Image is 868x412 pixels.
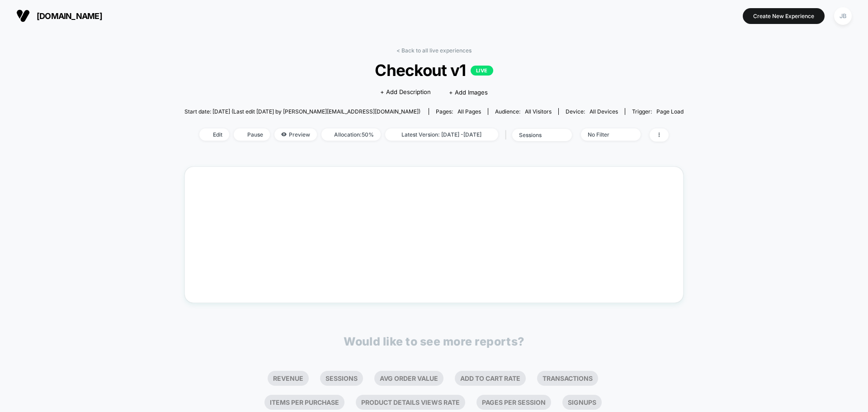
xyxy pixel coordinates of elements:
[588,131,624,138] div: No Filter
[476,395,551,410] li: Pages Per Session
[495,108,552,115] div: Audience:
[537,371,598,386] li: Transactions
[743,8,825,24] button: Create New Experience
[503,128,512,142] span: |
[374,371,443,386] li: Avg Order Value
[656,108,684,115] span: Page Load
[558,108,625,115] span: Device:
[264,395,344,410] li: Items Per Purchase
[380,88,431,97] span: + Add Description
[199,128,229,141] span: Edit
[471,66,493,76] p: LIVE
[632,108,684,115] div: Trigger:
[184,108,420,115] span: Start date: [DATE] (Last edit [DATE] by [PERSON_NAME][EMAIL_ADDRESS][DOMAIN_NAME])
[209,61,658,80] span: Checkout v1
[396,47,472,54] a: < Back to all live experiences
[831,7,854,25] button: JB
[16,9,30,23] img: Visually logo
[321,128,381,141] span: Allocation: 50%
[458,108,481,115] span: all pages
[14,9,105,23] button: [DOMAIN_NAME]
[525,108,552,115] span: All Visitors
[436,108,481,115] div: Pages:
[834,7,852,25] div: JB
[455,371,526,386] li: Add To Cart Rate
[320,371,363,386] li: Sessions
[449,89,488,96] span: + Add Images
[344,335,524,348] p: Would like to see more reports?
[268,371,309,386] li: Revenue
[356,395,465,410] li: Product Details Views Rate
[37,11,102,21] span: [DOMAIN_NAME]
[274,128,317,141] span: Preview
[385,128,498,141] span: Latest Version: [DATE] - [DATE]
[234,128,270,141] span: Pause
[519,132,555,138] div: sessions
[590,108,618,115] span: all devices
[562,395,602,410] li: Signups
